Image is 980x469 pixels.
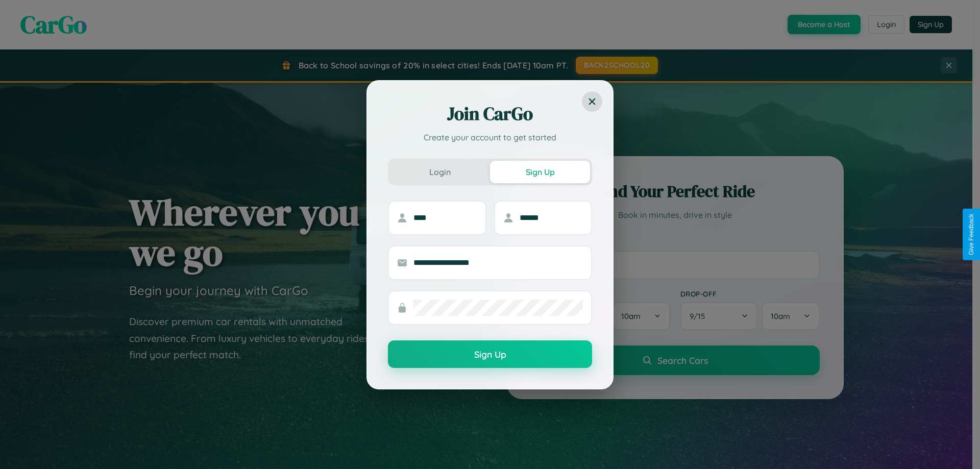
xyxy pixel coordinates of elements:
h2: Join CarGo [388,102,592,126]
button: Sign Up [388,340,592,368]
button: Login [390,161,490,183]
button: Sign Up [490,161,590,183]
div: Give Feedback [968,214,975,255]
p: Create your account to get started [388,131,592,143]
